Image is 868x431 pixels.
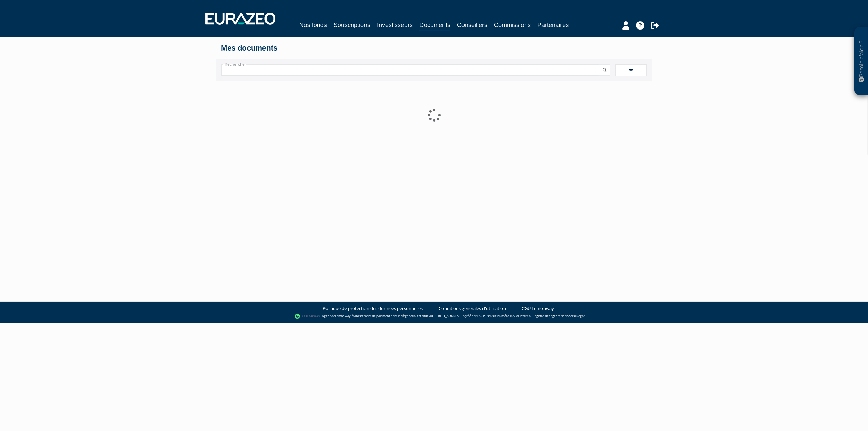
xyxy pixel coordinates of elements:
[221,64,599,76] input: Recherche
[377,20,413,30] a: Investisseurs
[857,31,865,92] p: Besoin d'aide ?
[522,305,554,312] a: CGU Lemonway
[628,67,634,74] img: filter.svg
[335,314,351,318] a: Lemonway
[221,44,647,52] h4: Mes documents
[299,20,327,30] a: Nos fonds
[439,305,506,312] a: Conditions générales d'utilisation
[533,314,586,318] a: Registre des agents financiers (Regafi)
[537,20,569,30] a: Partenaires
[205,13,275,25] img: 1732889491-logotype_eurazeo_blanc_rvb.png
[457,20,487,30] a: Conseillers
[7,313,861,320] div: - Agent de (établissement de paiement dont le siège social est situé au [STREET_ADDRESS], agréé p...
[494,20,531,30] a: Commissions
[334,20,370,30] a: Souscriptions
[323,305,423,312] a: Politique de protection des données personnelles
[419,20,450,31] a: Documents
[295,313,321,320] img: logo-lemonway.png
